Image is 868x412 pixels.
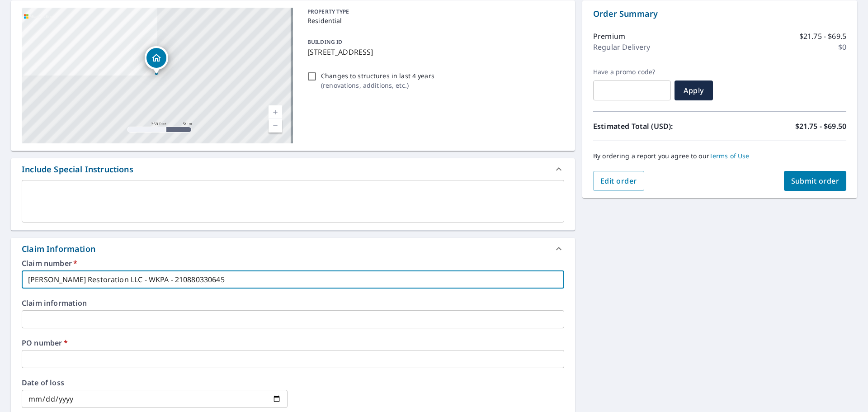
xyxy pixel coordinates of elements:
p: Residential [307,16,561,25]
button: Edit order [593,171,644,191]
span: Edit order [600,176,637,186]
div: Claim Information [11,238,575,260]
p: $0 [838,42,846,52]
p: Regular Delivery [593,42,650,52]
p: Estimated Total (USD): [593,121,720,132]
p: PROPERTY TYPE [307,8,561,16]
div: Dropped pin, building 1, Residential property, 36 Bentwood Rd Drums, PA 18222 [145,46,168,74]
p: BUILDING ID [307,38,342,46]
div: Include Special Instructions [11,158,575,180]
div: Claim Information [22,243,95,255]
a: Terms of Use [709,152,750,160]
div: Include Special Instructions [22,163,133,175]
p: $21.75 - $69.5 [799,31,846,42]
label: Date of loss [22,379,288,386]
a: Current Level 17, Zoom In [269,105,282,119]
p: $21.75 - $69.50 [795,121,846,132]
p: Changes to structures in last 4 years [321,71,434,81]
p: By ordering a report you agree to our [593,152,846,160]
button: Apply [675,81,713,100]
label: Claim number [22,260,564,267]
a: Current Level 17, Zoom Out [269,119,282,133]
p: Premium [593,31,625,42]
p: Order Summary [593,8,846,20]
span: Apply [682,85,706,95]
span: Submit order [791,176,840,186]
label: PO number [22,339,564,346]
button: Submit order [784,171,847,191]
p: ( renovations, additions, etc. ) [321,81,434,90]
p: [STREET_ADDRESS] [307,47,561,57]
label: Have a promo code? [593,68,671,76]
label: Claim information [22,299,564,307]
